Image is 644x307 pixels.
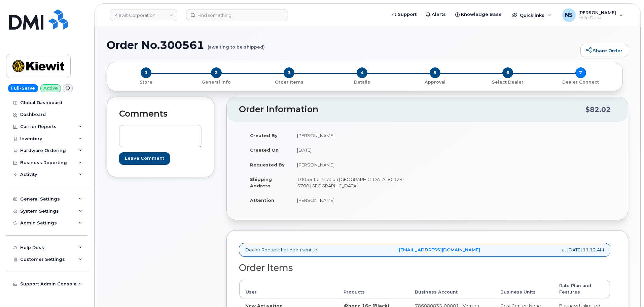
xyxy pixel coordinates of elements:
td: [PERSON_NAME] [291,128,422,143]
strong: Created By [250,133,278,138]
td: [PERSON_NAME] [291,157,422,172]
span: 1 [141,67,151,78]
strong: Requested By [250,162,285,167]
span: 5 [430,67,440,78]
a: 4 Details [326,78,399,85]
h1: Order No.300561 [107,39,577,51]
span: 2 [211,67,222,78]
a: [EMAIL_ADDRESS][DOMAIN_NAME] [399,247,480,253]
td: [PERSON_NAME] [291,193,422,208]
p: Approval [401,79,469,85]
h2: Comments [119,109,202,119]
a: 1 Store [112,78,180,85]
a: 2 General Info [180,78,253,85]
th: Business Account [409,280,494,298]
div: $82.02 [585,103,611,116]
h2: Order Items [239,263,610,273]
input: Leave Comment [119,152,170,165]
span: 3 [284,67,294,78]
th: Products [337,280,409,298]
td: [DATE] [291,143,422,157]
p: Select Dealer [474,79,542,85]
p: General Info [183,79,250,85]
h2: Order Information [239,105,585,114]
p: Details [328,79,396,85]
span: 6 [502,67,513,78]
small: (awaiting to be shipped) [208,39,265,50]
span: 4 [357,67,367,78]
a: 6 Select Dealer [471,78,544,85]
a: 5 Approval [398,78,471,85]
strong: Shipping Address [250,177,272,188]
th: User [239,280,337,298]
p: Store [115,79,177,85]
a: 3 Order Items [253,78,326,85]
p: Order Items [255,79,323,85]
th: Rate Plan and Features [553,280,610,298]
a: Share Order [580,44,628,57]
td: 10055 Trainstation [GEOGRAPHIC_DATA] 80124-5700 [GEOGRAPHIC_DATA] [291,172,422,193]
strong: Attention [250,197,274,203]
strong: Created On [250,147,279,153]
div: Dealer Request has been sent to at [DATE] 11:12 AM [239,243,610,257]
th: Business Units [494,280,553,298]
